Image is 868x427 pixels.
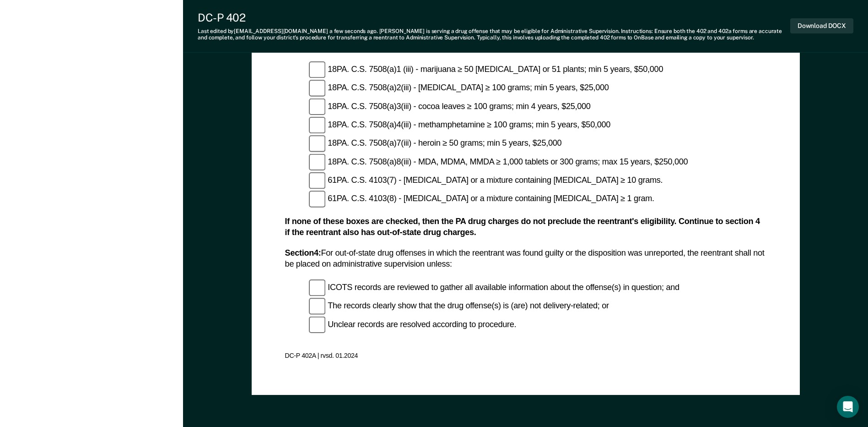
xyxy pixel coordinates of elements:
span: a few seconds ago [329,28,377,34]
div: 18PA. C.S. 7508(a)3(iii) - cocoa leaves ≥ 100 grams; min 4 years, $25,000 [309,98,766,115]
div: 18PA. C.S. 7508(a)7(iii) - heroin ≥ 50 grams; min 5 years, $25,000 [309,135,766,152]
div: Open Intercom Messenger [837,396,859,418]
div: Last edited by [EMAIL_ADDRESS][DOMAIN_NAME] . [PERSON_NAME] is serving a drug offense that may be... [198,28,790,41]
b: Section 4 : [285,248,321,257]
div: 18PA. C.S. 7508(a)8(iii) - MDA, MDMA, MMDA ≥ 1,000 tablets or 300 grams; max 15 years, $250,000 [309,154,766,170]
div: 18PA. C.S. 7508(a)1 (iii) - marijuana ≥ 50 [MEDICAL_DATA] or 51 plants; min 5 years, $50,000 [309,61,766,77]
div: DC-P 402A | rvsd. 01.2024 [285,351,766,360]
div: 61PA. C.S. 4103(7) - [MEDICAL_DATA] or a mixture containing [MEDICAL_DATA] ≥ 10 grams. [309,172,766,189]
div: The records clearly show that the drug offense(s) is (are) not delivery-related; or [309,297,766,314]
div: For out-of-state drug offenses in which the reentrant was found guilty or the disposition was unr... [285,248,766,269]
div: Unclear records are resolved according to procedure. [309,316,766,333]
div: DC-P 402 [198,11,790,24]
div: 18PA. C.S. 7508(a)4(iii) - methamphetamine ≥ 100 grams; min 5 years, $50,000 [309,116,766,133]
div: 61PA. C.S. 4103(8) - [MEDICAL_DATA] or a mixture containing [MEDICAL_DATA] ≥ 1 gram. [309,191,766,208]
div: If none of these boxes are checked, then the PA drug charges do not preclude the reentrant's elig... [285,217,766,238]
div: 18PA. C.S. 7508(a)2(iii) - [MEDICAL_DATA] ≥ 100 grams; min 5 years, $25,000 [309,79,766,96]
button: Download DOCX [790,18,853,33]
div: ICOTS records are reviewed to gather all available information about the offense(s) in question; and [309,279,766,296]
